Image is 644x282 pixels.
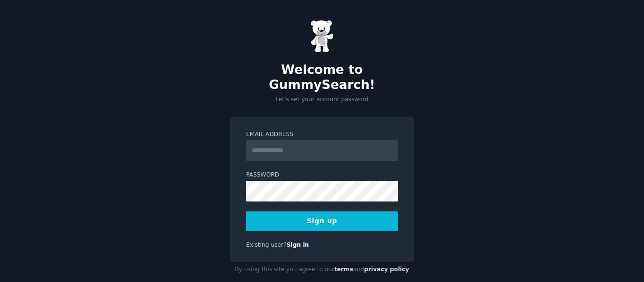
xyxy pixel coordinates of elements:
span: Existing user? [246,242,287,248]
h2: Welcome to GummySearch! [230,63,414,92]
button: Sign up [246,211,398,231]
a: Sign in [287,242,309,248]
p: Let's set your account password [230,96,414,104]
label: Password [246,171,398,179]
label: Email Address [246,130,398,139]
img: Gummy Bear [310,20,334,53]
a: terms [334,266,353,273]
div: By using this site you agree to our and [230,262,414,277]
a: privacy policy [364,266,409,273]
